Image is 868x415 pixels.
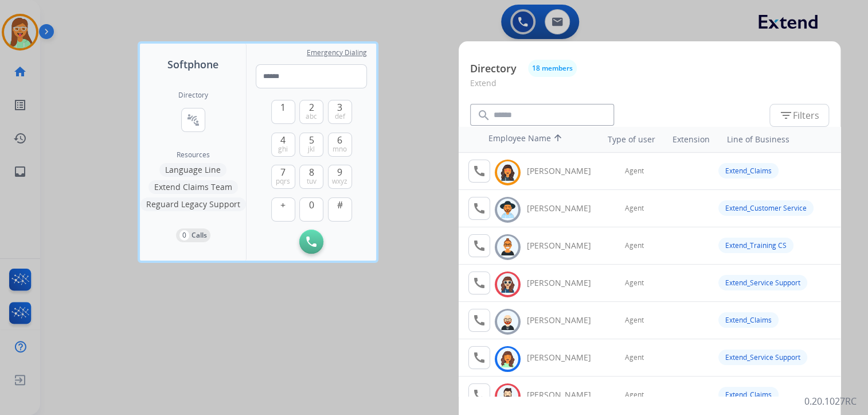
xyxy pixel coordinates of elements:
div: [PERSON_NAME] [527,203,604,214]
span: # [337,198,343,212]
img: call-button [306,236,316,247]
mat-icon: call [472,388,486,402]
mat-icon: call [472,201,486,215]
button: 5jkl [299,133,323,157]
span: Agent [625,166,644,176]
div: Extend_Service Support [718,275,807,290]
th: Extension [666,128,715,151]
span: Softphone [167,56,218,72]
button: 6mno [328,133,352,157]
img: avatar [499,387,516,405]
button: 9wxyz [328,165,352,189]
mat-icon: arrow_upward [551,133,565,146]
img: avatar [499,238,516,256]
p: 0 [179,230,189,241]
mat-icon: call [472,313,486,327]
span: Agent [625,390,644,400]
button: 0 [299,197,323,222]
span: Resources [177,150,210,160]
span: Agent [625,353,644,362]
mat-icon: search [477,108,491,122]
img: avatar [499,276,516,293]
span: Emergency Dialing [307,48,367,57]
span: 5 [309,133,314,147]
span: 8 [309,165,314,179]
button: + [271,197,295,222]
h2: Directory [178,91,208,100]
div: [PERSON_NAME] [527,165,604,177]
span: 4 [280,133,286,147]
span: 2 [309,100,314,114]
button: Language Line [159,163,226,177]
p: Extend [470,77,829,98]
mat-icon: filter_list [779,108,793,122]
span: pqrs [276,177,290,186]
span: Agent [625,278,644,288]
span: mno [333,145,347,154]
span: 1 [280,100,286,114]
mat-icon: connect_without_contact [186,113,200,127]
mat-icon: call [472,164,486,178]
img: avatar [499,201,516,219]
div: Extend_Claims [718,163,779,179]
span: 0 [309,198,314,212]
span: abc [306,112,317,121]
th: Employee Name [483,127,586,152]
mat-icon: call [472,351,486,364]
span: 7 [280,165,286,179]
button: 3def [328,100,352,124]
button: 8tuv [299,165,323,189]
div: Extend_Service Support [718,350,807,365]
span: + [280,198,286,212]
p: Calls [191,230,207,241]
span: tuv [307,177,316,186]
button: Filters [769,104,829,127]
span: 9 [337,165,342,179]
img: avatar [499,350,516,368]
span: Agent [625,316,644,325]
img: avatar [499,313,516,331]
div: [PERSON_NAME] [527,389,604,401]
div: [PERSON_NAME] [527,352,604,363]
mat-icon: call [472,239,486,253]
img: avatar [499,164,516,181]
span: Filters [779,108,819,122]
span: Agent [625,204,644,213]
button: 2abc [299,100,323,124]
button: Extend Claims Team [148,180,238,194]
button: 18 members [528,60,577,77]
div: Extend_Claims [718,387,779,402]
mat-icon: call [472,276,486,290]
th: Type of user [592,128,661,151]
div: [PERSON_NAME] [527,315,604,326]
button: 1 [271,100,295,124]
span: ghi [278,145,288,154]
th: Line of Business [721,128,835,151]
p: 0.20.1027RC [804,394,857,408]
span: Agent [625,241,644,250]
span: jkl [308,145,315,154]
button: 4ghi [271,133,295,157]
button: Reguard Legacy Support [140,197,246,211]
div: [PERSON_NAME] [527,277,604,289]
div: Extend_Claims [718,312,779,328]
span: wxyz [332,177,347,186]
span: def [335,112,345,121]
button: 7pqrs [271,165,295,189]
button: # [328,197,352,222]
div: [PERSON_NAME] [527,240,604,251]
div: Extend_Training CS [718,238,793,253]
p: Directory [470,61,517,76]
span: 6 [337,133,342,147]
span: 3 [337,100,342,114]
button: 0Calls [176,228,210,242]
div: Extend_Customer Service [718,200,814,216]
